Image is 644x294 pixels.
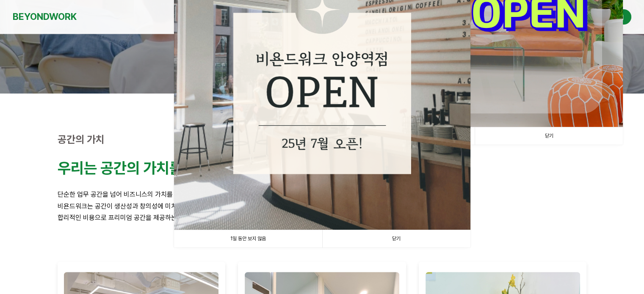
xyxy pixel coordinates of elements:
[475,127,623,145] a: 닫기
[322,230,470,247] a: 닫기
[58,133,105,146] strong: 공간의 가치
[58,201,587,212] p: 비욘드워크는 공간이 생산성과 창의성에 미치는 영향을 잘 알고 있습니다.
[58,159,242,177] strong: 우리는 공간의 가치를 높입니다.
[13,9,77,25] a: BEYONDWORK
[58,212,587,223] p: 합리적인 비용으로 프리미엄 공간을 제공하는 것이 비욘드워크의 철학입니다.
[174,230,322,247] a: 1일 동안 보지 않음
[58,189,587,200] p: 단순한 업무 공간을 넘어 비즈니스의 가치를 높이는 영감의 공간을 만듭니다.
